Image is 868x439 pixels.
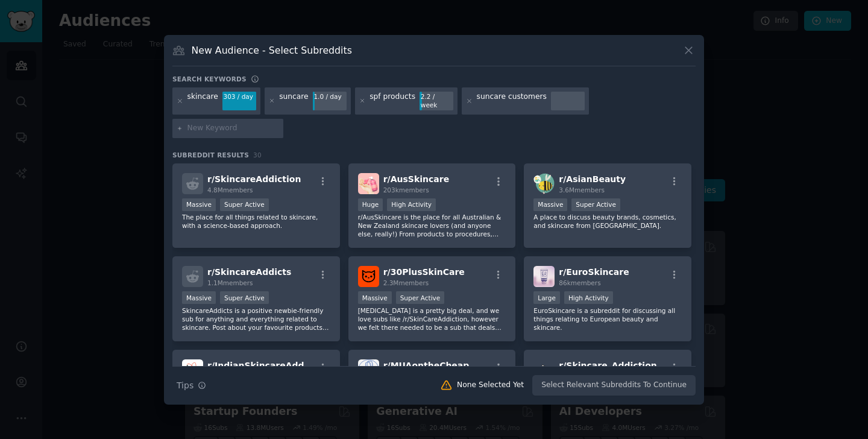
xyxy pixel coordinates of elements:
[207,361,321,370] span: r/ IndianSkincareAddicts
[187,92,218,111] div: skincare
[387,198,436,211] div: High Activity
[182,198,216,211] div: Massive
[279,92,308,111] div: suncare
[253,151,262,159] span: 30
[457,380,524,391] div: None Selected Yet
[559,186,605,194] span: 3.6M members
[358,359,379,381] img: MUAontheCheap
[172,375,210,396] button: Tips
[207,174,301,184] span: r/ SkincareAddiction
[533,213,682,230] p: A place to discuss beauty brands, cosmetics, and skincare from [GEOGRAPHIC_DATA].
[358,306,506,332] p: [MEDICAL_DATA] is a pretty big deal, and we love subs like /r/SkinCareAddiction, however we felt ...
[207,279,253,286] span: 1.1M members
[559,267,629,277] span: r/ EuroSkincare
[533,306,682,332] p: EuroSkincare is a subreddit for discussing all things relating to European beauty and skincare.
[358,198,383,211] div: Huge
[182,359,203,381] img: IndianSkincareAddicts
[571,198,620,211] div: Super Active
[383,186,429,194] span: 203k members
[383,361,470,370] span: r/ MUAontheCheap
[370,92,415,111] div: spf products
[383,174,449,184] span: r/ AusSkincare
[358,266,379,287] img: 30PlusSkinCare
[477,92,547,111] div: suncare customers
[182,213,330,230] p: The place for all things related to skincare, with a science-based approach.
[207,267,291,277] span: r/ SkincareAddicts
[420,92,453,111] div: 2.2 / week
[559,174,626,184] span: r/ AsianBeauty
[172,75,247,83] h3: Search keywords
[192,44,352,57] h3: New Audience - Select Subreddits
[187,123,279,134] input: New Keyword
[533,359,555,381] img: Skincare_Addiction
[172,151,249,159] span: Subreddit Results
[313,92,347,103] div: 1.0 / day
[182,291,216,304] div: Massive
[564,291,613,304] div: High Activity
[207,186,253,194] span: 4.8M members
[396,291,445,304] div: Super Active
[383,267,465,277] span: r/ 30PlusSkinCare
[182,306,330,332] p: SkincareAddicts is a positive newbie-friendly sub for anything and everything related to skincare...
[220,198,269,211] div: Super Active
[177,379,193,392] span: Tips
[383,279,429,286] span: 2.3M members
[358,173,379,194] img: AusSkincare
[559,361,656,370] span: r/ Skincare_Addiction
[533,198,567,211] div: Massive
[533,291,560,304] div: Large
[358,213,506,238] p: r/AusSkincare is the place for all Australian & New Zealand skincare lovers (and anyone else, rea...
[533,266,555,287] img: EuroSkincare
[533,173,555,194] img: AsianBeauty
[222,92,256,103] div: 303 / day
[559,279,600,286] span: 86k members
[220,291,269,304] div: Super Active
[358,291,392,304] div: Massive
